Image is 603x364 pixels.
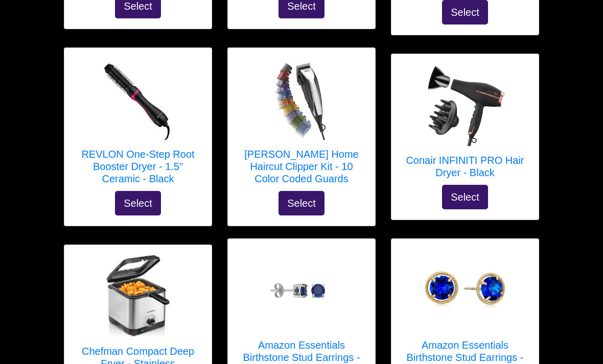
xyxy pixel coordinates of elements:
[97,255,179,337] img: Chefman Compact Deep Fryer - Stainless
[424,271,506,308] img: Amazon Essentials Birthstone Stud Earrings - Crystal
[402,154,528,179] h5: Conair INFINITI PRO Hair Dryer - Black
[75,58,201,191] a: REVLON One-Step Root Booster Dryer - 1.5" Ceramic - Black REVLON One-Step Root Booster Dryer - 1....
[261,249,342,331] img: Amazon Essentials Birthstone Stud Earrings - Silver
[261,58,342,140] img: Wahl Home Haircut Clipper Kit - 10 Color Coded Guards
[115,191,161,215] button: Select
[75,148,201,185] h5: REVLON One-Step Root Booster Dryer - 1.5" Ceramic - Black
[238,58,365,191] a: Wahl Home Haircut Clipper Kit - 10 Color Coded Guards [PERSON_NAME] Home Haircut Clipper Kit - 10...
[279,191,324,215] button: Select
[424,64,506,146] img: Conair INFINITI PRO Hair Dryer - Black
[402,64,528,185] a: Conair INFINITI PRO Hair Dryer - Black Conair INFINITI PRO Hair Dryer - Black
[97,58,179,140] img: REVLON One-Step Root Booster Dryer - 1.5" Ceramic - Black
[238,148,365,185] h5: [PERSON_NAME] Home Haircut Clipper Kit - 10 Color Coded Guards
[442,185,488,209] button: Select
